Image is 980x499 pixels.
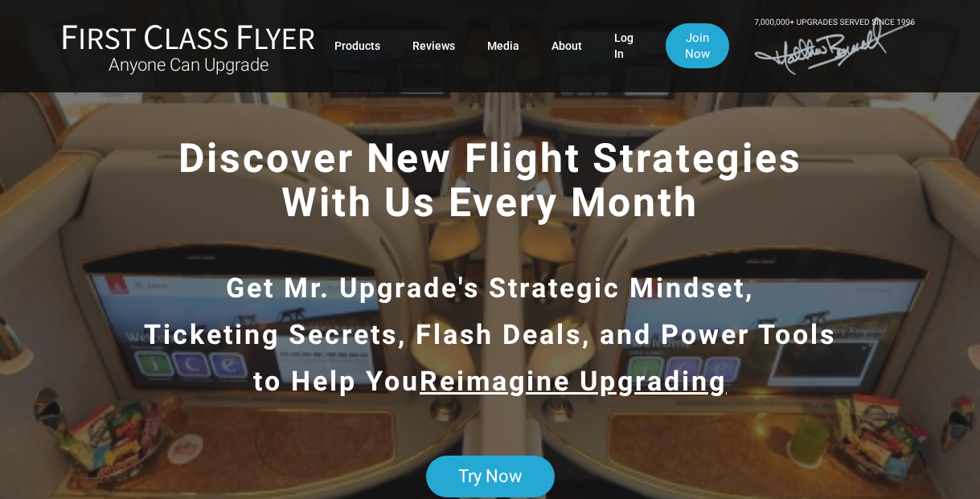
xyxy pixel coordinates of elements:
[178,135,802,226] span: Discover New Flight Strategies With Us Every Month
[420,365,727,397] span: Reimagine Upgrading
[487,31,519,60] a: Media
[426,456,555,497] a: Try Now
[62,23,315,51] img: First Class Flyer
[552,31,582,60] a: About
[412,31,455,60] a: Reviews
[144,272,836,397] span: Get Mr. Upgrade's Strategic Mindset, Ticketing Secrets, Flash Deals, and Power Tools to Help You
[614,23,634,68] a: Log In
[334,31,380,60] a: Products
[62,23,315,77] a: First Class FlyerAnyone Can Upgrade
[666,23,729,68] a: Join Now
[458,466,523,486] span: Try Now
[62,54,315,77] small: Anyone Can Upgrade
